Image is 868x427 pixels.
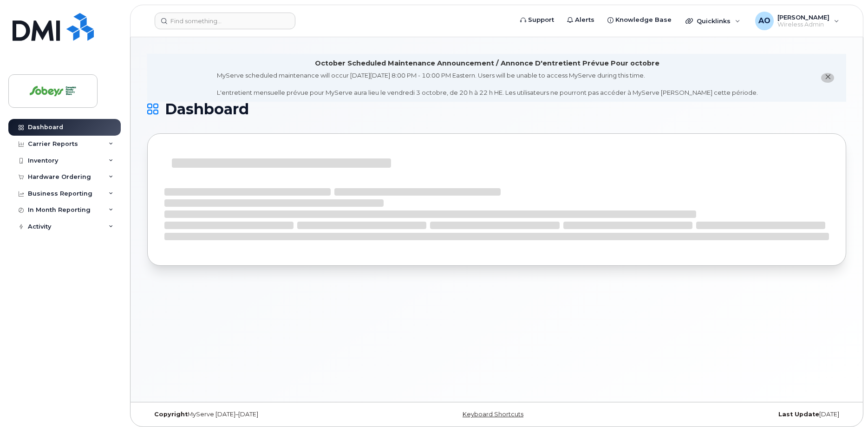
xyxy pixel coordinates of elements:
strong: Last Update [778,411,819,418]
div: October Scheduled Maintenance Announcement / Annonce D'entretient Prévue Pour octobre [315,59,659,68]
div: MyServe [DATE]–[DATE] [147,411,380,418]
div: [DATE] [613,411,846,418]
strong: Copyright [154,411,188,418]
a: Keyboard Shortcuts [463,411,523,418]
span: Dashboard [165,102,249,116]
div: MyServe scheduled maintenance will occur [DATE][DATE] 8:00 PM - 10:00 PM Eastern. Users will be u... [217,71,758,97]
button: close notification [821,73,834,83]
